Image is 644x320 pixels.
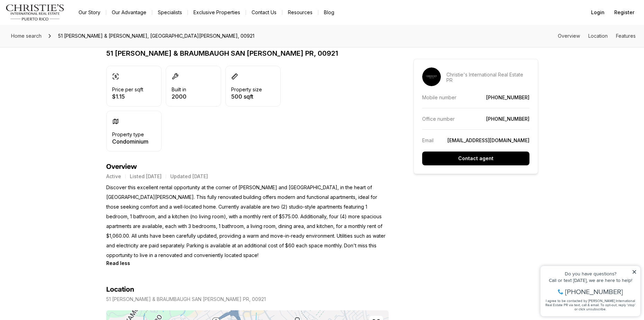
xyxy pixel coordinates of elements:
[231,94,262,99] p: 500 sqft
[112,132,144,137] p: Property type
[282,8,318,17] a: Resources
[7,16,100,20] div: Do you have questions?
[7,22,100,27] div: Call or text [DATE], we are here to help!
[152,8,188,17] a: Specialists
[616,33,636,39] a: Skip to: Features
[422,137,434,143] p: Email
[246,8,282,17] button: Contact Us
[422,116,455,122] p: Office number
[587,6,609,19] button: Login
[55,30,257,42] span: 51 [PERSON_NAME] & [PERSON_NAME], [GEOGRAPHIC_DATA][PERSON_NAME], 00921
[458,156,493,161] p: Contact agent
[112,87,143,92] p: Price per sqft
[610,6,638,19] button: Register
[73,8,106,17] a: Our Story
[172,87,186,92] p: Built in
[486,116,529,122] a: [PHONE_NUMBER]
[106,8,152,17] a: Our Advantage
[112,94,143,99] p: $1.15
[558,33,636,39] nav: Page section menu
[130,174,162,179] p: Listed [DATE]
[422,152,529,165] button: Contact agent
[558,33,580,39] a: Skip to: Overview
[9,43,99,56] span: I agree to be contacted by [PERSON_NAME] International Real Estate PR via text, call & email. To ...
[106,296,266,302] p: 51 [PERSON_NAME] & BRAUMBAUGH SAN [PERSON_NAME] PR, 00921
[170,174,208,179] p: Updated [DATE]
[106,285,134,294] h4: Location
[591,10,605,15] span: Login
[614,10,634,15] span: Register
[28,33,86,39] span: [PHONE_NUMBER]
[8,30,44,42] a: Home search
[447,137,529,143] a: [EMAIL_ADDRESS][DOMAIN_NAME]
[106,174,121,179] p: Active
[106,260,130,266] button: Read less
[588,33,608,39] a: Skip to: Location
[188,8,246,17] a: Exclusive Properties
[6,4,65,21] img: logo
[172,94,187,99] p: 2000
[318,8,340,17] a: Blog
[422,94,456,100] p: Mobile number
[106,183,389,260] p: Discover this excellent rental opportunity at the corner of [PERSON_NAME] and [GEOGRAPHIC_DATA], ...
[11,33,42,39] span: Home search
[446,72,529,83] p: Christie's International Real Estate PR
[231,87,262,92] p: Property size
[106,49,389,57] p: 51 [PERSON_NAME] & BRAUMBAUGH SAN [PERSON_NAME] PR, 00921
[486,94,529,100] a: [PHONE_NUMBER]
[112,139,148,144] p: Condominium
[106,163,389,171] h4: Overview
